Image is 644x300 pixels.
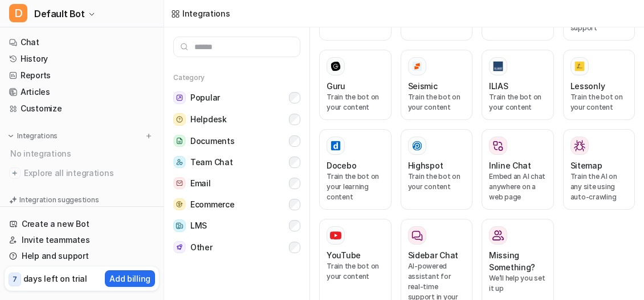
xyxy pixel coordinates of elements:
span: Default Bot [34,6,85,22]
p: Train the AI on any site using auto-crawling [570,171,628,202]
h3: Sidebar Chat [408,249,459,261]
h3: Inline Chat [489,159,531,171]
span: Ecommerce [190,199,234,210]
span: Email [190,178,211,189]
p: Train the bot on your content [327,261,384,282]
img: Missing Something? [492,230,504,241]
h3: ILIAS [489,80,508,92]
p: We’ll help you set it up [489,273,547,294]
span: LMS [190,220,207,231]
button: SeismicSeismicTrain the bot on your content [401,50,473,120]
a: Help and support [5,248,159,264]
img: explore all integrations [9,167,21,179]
a: Invite teammates [5,232,159,248]
a: Articles [5,84,159,100]
span: Explore all integrations [24,164,154,182]
h3: Guru [327,80,345,92]
h3: YouTube [327,249,361,261]
img: Sitemap [574,140,585,151]
span: Popular [190,92,220,103]
div: No integrations [7,144,159,163]
div: Integrations [182,7,230,19]
p: Add billing [109,273,150,285]
button: DoceboDoceboTrain the bot on your learning content [319,129,392,210]
button: OtherOther [173,237,300,258]
p: Train the bot on your content [408,92,466,113]
h5: Category [173,73,300,82]
p: Train the bot on your content [327,92,384,113]
p: Integrations [17,131,58,141]
span: Documents [190,135,234,147]
button: Team ChatTeam Chat [173,151,300,173]
button: LessonlyLessonlyTrain the bot on your content [563,50,635,120]
span: Helpdesk [190,114,227,125]
button: DocumentsDocuments [173,130,300,151]
h3: Seismic [408,80,438,92]
span: D [9,4,27,22]
p: days left on trial [23,273,87,285]
a: Reports [5,67,159,83]
a: Explore all integrations [5,165,159,181]
button: LMSLMS [173,215,300,237]
img: Highspot [411,140,423,151]
img: YouTube [330,230,341,241]
span: Team Chat [190,157,233,168]
img: Other [173,241,186,253]
img: Lessonly [574,61,585,72]
h3: Sitemap [570,159,602,171]
button: GuruGuruTrain the bot on your content [319,50,392,120]
a: Create a new Bot [5,216,159,232]
img: Seismic [411,61,423,72]
a: Customize [5,101,159,117]
button: Inline ChatEmbed an AI chat anywhere on a web page [482,129,554,210]
img: Ecommerce [173,198,186,210]
img: Email [173,177,186,189]
button: Integrations [5,130,61,142]
img: Helpdesk [173,113,186,126]
h3: Highspot [408,159,443,171]
button: HelpdeskHelpdesk [173,109,300,130]
img: Popular [173,91,186,104]
img: expand menu [7,132,15,140]
button: EmailEmail [173,173,300,194]
button: SitemapSitemapTrain the AI on any site using auto-crawling [563,129,635,210]
p: 7 [13,274,17,285]
button: Add billing [105,270,155,287]
a: History [5,51,159,67]
img: LMS [173,219,186,232]
a: Integrations [171,7,230,19]
img: Docebo [330,140,341,151]
button: EcommerceEcommerce [173,194,300,215]
h3: Lessonly [570,80,605,92]
a: Chat [5,34,159,50]
img: Documents [173,135,186,147]
p: Embed an AI chat anywhere on a web page [489,171,547,202]
p: Train the bot on your content [489,92,547,113]
h3: Missing Something? [489,249,547,273]
img: Team Chat [173,156,186,168]
p: Integration suggestions [19,195,99,205]
button: HighspotHighspotTrain the bot on your content [401,129,473,210]
p: Train the bot on your content [408,171,466,192]
img: ILIAS [492,61,504,72]
p: Train the bot on your content [570,92,628,113]
img: menu_add.svg [145,132,153,140]
button: ILIASILIASTrain the bot on your content [482,50,554,120]
h3: Docebo [327,159,356,171]
p: Train the bot on your learning content [327,171,384,202]
button: PopularPopular [173,87,300,109]
img: Guru [330,61,341,72]
span: Other [190,242,213,253]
